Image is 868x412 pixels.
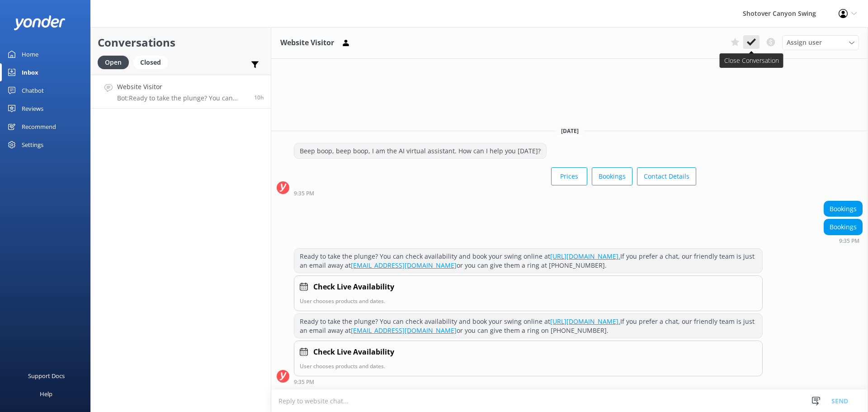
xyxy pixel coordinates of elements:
[91,75,271,109] a: Website VisitorBot:Ready to take the plunge? You can check availability and book your swing onlin...
[824,201,862,217] div: Bookings
[787,38,822,47] span: Assign user
[351,326,457,335] a: [EMAIL_ADDRESS][DOMAIN_NAME]
[280,37,334,49] h3: Website Visitor
[313,281,394,293] h4: Check Live Availability
[592,167,632,185] button: Bookings
[40,385,52,403] div: Help
[637,167,696,185] button: Contact Details
[550,252,620,260] a: [URL][DOMAIN_NAME].
[551,167,587,185] button: Prices
[133,57,172,67] a: Closed
[556,127,584,135] span: [DATE]
[28,367,65,385] div: Support Docs
[22,118,56,136] div: Recommend
[117,94,247,102] p: Bot: Ready to take the plunge? You can check availability and book your swing online at [URL][DOM...
[133,56,168,69] div: Closed
[351,261,457,270] a: [EMAIL_ADDRESS][DOMAIN_NAME]
[294,249,762,273] div: Ready to take the plunge? You can check availability and book your swing online at If you prefer ...
[117,82,247,92] h4: Website Visitor
[22,99,43,118] div: Reviews
[839,238,859,244] strong: 9:35 PM
[294,379,763,385] div: Oct 06 2025 09:35pm (UTC +13:00) Pacific/Auckland
[782,35,859,50] div: Assign User
[98,56,129,69] div: Open
[313,346,394,358] h4: Check Live Availability
[14,15,66,30] img: yonder-white-logo.png
[22,81,44,99] div: Chatbot
[98,34,264,51] h2: Conversations
[22,63,38,81] div: Inbox
[22,136,43,154] div: Settings
[824,237,863,244] div: Oct 06 2025 09:35pm (UTC +13:00) Pacific/Auckland
[300,362,757,370] p: User chooses products and dates.
[98,57,133,67] a: Open
[294,143,546,159] div: Beep boop, beep boop, I am the AI virtual assistant. How can I help you [DATE]?
[294,190,696,196] div: Oct 06 2025 09:35pm (UTC +13:00) Pacific/Auckland
[22,45,38,63] div: Home
[824,219,862,235] div: Bookings
[294,314,762,338] div: Ready to take the plunge? You can check availability and book your swing online at If you prefer ...
[254,94,264,101] span: Oct 06 2025 09:35pm (UTC +13:00) Pacific/Auckland
[294,379,314,385] strong: 9:35 PM
[294,191,314,196] strong: 9:35 PM
[550,317,620,326] a: [URL][DOMAIN_NAME].
[300,297,757,305] p: User chooses products and dates.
